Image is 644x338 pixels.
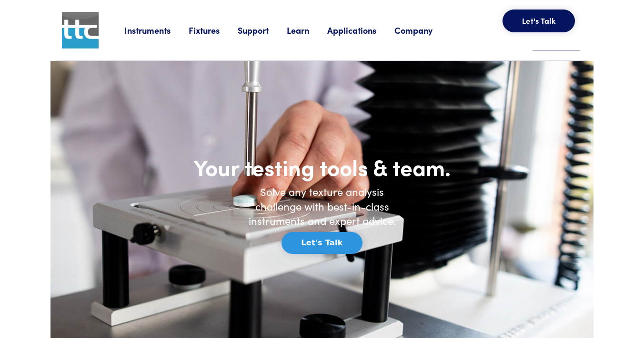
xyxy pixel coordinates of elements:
a: Learn [287,24,327,36]
h1: Your testing tools & team. [160,153,484,181]
button: Let's Talk [503,10,575,32]
a: Company [394,24,451,36]
h6: Solve any texture analysis challenge with best-in-class instruments and expert advice. [241,184,403,228]
a: Fixtures [189,24,238,36]
button: Let's Talk [282,232,362,254]
a: Instruments [124,24,189,36]
a: Applications [327,24,394,36]
a: Support [238,24,287,36]
img: ttc_logo_1x1_v1.0.png [62,12,99,48]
